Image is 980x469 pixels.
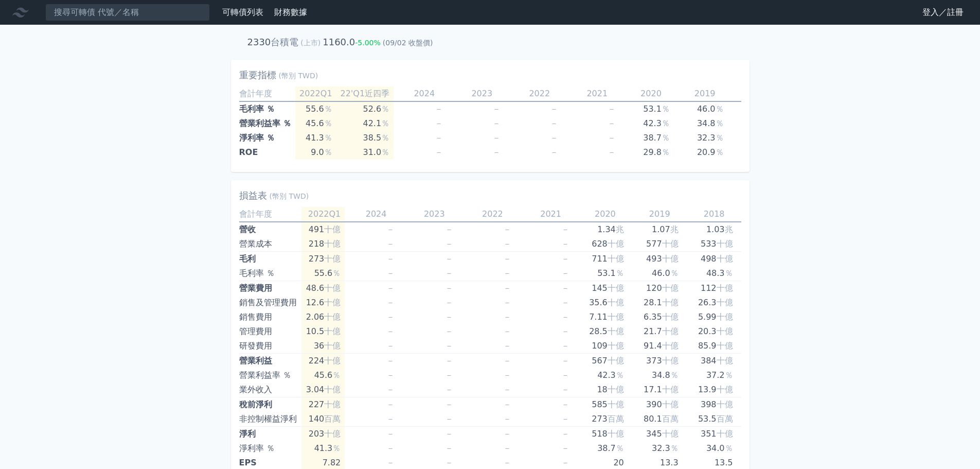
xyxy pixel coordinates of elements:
[687,266,741,281] td: 48.3
[561,385,569,394] span: －
[624,116,678,131] td: 42.3
[662,399,679,409] span: 十億
[381,147,389,157] span: ％
[717,312,733,322] span: 十億
[662,312,679,322] span: 十億
[324,356,341,366] span: 十億
[632,237,687,252] td: 577
[324,283,341,293] span: 十億
[435,104,443,114] span: －
[308,209,341,219] span: 2022Q1
[239,266,301,281] td: 毛利率 ％
[608,298,624,307] span: 十億
[445,341,453,351] span: －
[608,326,624,336] span: 十億
[332,370,341,380] span: ％
[301,383,345,397] td: 3.04
[561,312,569,322] span: －
[662,104,670,114] span: ％
[732,145,786,160] td: 21.9
[678,116,732,131] td: 34.8
[239,131,296,145] td: 淨利率 ％
[687,310,741,324] td: 5.99
[239,145,296,160] td: ROE
[222,7,263,17] a: 可轉債列表
[445,268,453,278] span: －
[717,429,733,439] span: 十億
[239,383,301,397] td: 業外收入
[717,414,733,424] span: 百萬
[662,341,679,351] span: 十億
[717,254,733,264] span: 十億
[678,131,732,145] td: 32.3
[301,397,345,412] td: 227
[503,399,511,409] span: －
[687,383,741,397] td: 13.9
[247,35,271,49] h2: 2330
[561,370,569,380] span: －
[403,207,461,222] td: 2023
[386,312,395,322] span: －
[520,207,578,222] td: 2021
[503,429,511,439] span: －
[445,356,453,366] span: －
[324,341,341,351] span: 十億
[550,147,558,157] span: －
[608,239,624,249] span: 十億
[662,385,679,394] span: 十億
[662,239,679,249] span: 十億
[503,224,511,234] span: －
[445,283,453,293] span: －
[503,283,511,293] span: －
[578,207,632,222] td: 2020
[383,39,433,47] span: (09/02 收盤價)
[324,224,341,234] span: 十億
[662,429,679,439] span: 十億
[561,254,569,264] span: －
[503,298,511,307] span: －
[355,39,383,47] span: -5.00%
[632,222,687,237] td: 1.07
[503,341,511,351] span: －
[624,131,678,145] td: 38.7
[608,385,624,394] span: 十億
[332,443,341,453] span: ％
[301,237,345,252] td: 218
[578,237,632,252] td: 628
[687,207,741,222] td: 2018
[324,254,341,264] span: 十億
[687,368,741,383] td: 37.2
[239,86,296,101] td: 會計年度
[301,368,345,383] td: 45.6
[608,429,624,439] span: 十億
[687,339,741,354] td: 85.9
[239,222,301,237] td: 營收
[445,385,453,394] span: －
[561,356,569,366] span: －
[662,133,670,143] span: ％
[632,324,687,339] td: 21.7
[624,86,678,101] td: 2020
[670,443,679,453] span: ％
[632,296,687,310] td: 28.1
[662,414,679,424] span: 百萬
[678,86,732,101] td: 2019
[561,341,569,351] span: －
[566,86,624,101] td: 2021
[608,414,624,424] span: 百萬
[301,339,345,354] td: 36
[239,237,301,252] td: 營業成本
[503,268,511,278] span: －
[381,118,389,128] span: ％
[687,252,741,267] td: 498
[632,412,687,427] td: 80.1
[239,281,301,296] td: 營業費用
[492,133,501,143] span: －
[386,443,395,453] span: －
[239,68,276,82] h2: 重要指標
[561,283,569,293] span: －
[716,104,724,114] span: ％
[301,441,345,456] td: 41.3
[299,89,332,98] span: 2022Q1
[435,147,443,157] span: －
